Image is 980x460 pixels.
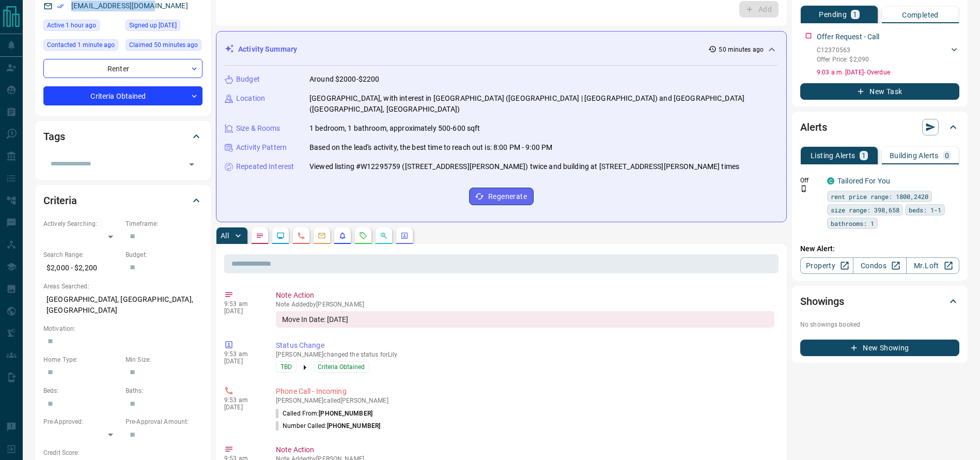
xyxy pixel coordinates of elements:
p: Called From: [276,409,372,418]
svg: Requests [359,232,367,240]
p: 1 [862,152,866,159]
div: condos.ca [827,177,834,185]
p: Listing Alerts [811,152,855,159]
p: Note Added by [PERSON_NAME] [276,301,774,308]
p: 0 [945,152,949,159]
p: Budget [236,74,260,85]
span: Signed up [DATE] [129,20,177,30]
p: [DATE] [224,358,260,365]
p: [DATE] [224,308,260,315]
svg: Notes [256,232,264,240]
p: Baths: [126,386,203,395]
p: Motivation: [43,324,203,333]
p: Repeated Interest [236,161,294,172]
a: Mr.Loft [906,257,959,274]
p: [GEOGRAPHIC_DATA], with interest in [GEOGRAPHIC_DATA] ([GEOGRAPHIC_DATA] | [GEOGRAPHIC_DATA]) and... [309,93,778,115]
a: [EMAIL_ADDRESS][DOMAIN_NAME] [71,2,188,10]
p: Pre-Approved: [43,417,120,426]
p: Location [236,93,265,104]
p: New Alert: [800,243,959,254]
p: Phone Call - Incoming [276,386,774,397]
h2: Showings [800,293,844,310]
p: [GEOGRAPHIC_DATA], [GEOGRAPHIC_DATA], [GEOGRAPHIC_DATA] [43,291,203,319]
p: 9:53 am [224,300,260,308]
div: Fri Sep 12 2025 [43,39,120,54]
p: Home Type: [43,355,120,364]
p: Completed [902,11,939,19]
svg: Calls [297,232,305,240]
p: Pending [819,11,847,18]
p: Areas Searched: [43,282,203,291]
span: Contacted 1 minute ago [47,40,115,50]
p: Building Alerts [890,152,939,159]
p: Beds: [43,386,120,395]
svg: Email Verified [57,3,64,10]
p: Offer Request - Call [817,32,880,42]
div: C12370563Offer Price: $2,090 [817,43,959,66]
a: Condos [853,257,906,274]
p: 9:53 am [224,396,260,404]
span: rent price range: 1800,2420 [831,191,928,202]
div: Criteria [43,188,203,213]
div: Showings [800,289,959,314]
div: Alerts [800,115,959,140]
svg: Emails [318,232,326,240]
p: Pre-Approval Amount: [126,417,203,426]
p: [PERSON_NAME] changed the status for Lily [276,351,774,358]
div: Move In Date: [DATE] [276,311,774,328]
div: Renter [43,59,203,78]
div: Fri Sep 12 2025 [43,20,120,34]
p: Activity Pattern [236,142,287,153]
p: Viewed listing #W12295759 ([STREET_ADDRESS][PERSON_NAME]) twice and building at [STREET_ADDRESS][... [309,161,739,172]
p: 1 [853,11,857,18]
svg: Push Notification Only [800,185,807,192]
span: size range: 398,658 [831,205,899,215]
a: Property [800,257,853,274]
p: Offer Price: $2,090 [817,55,869,64]
svg: Agent Actions [400,232,409,240]
p: Timeframe: [126,219,203,228]
p: Search Range: [43,250,120,259]
button: Regenerate [469,188,534,205]
span: bathrooms: 1 [831,218,874,228]
p: Size & Rooms [236,123,281,134]
p: Based on the lead's activity, the best time to reach out is: 8:00 PM - 9:00 PM [309,142,552,153]
span: Active 1 hour ago [47,20,96,30]
span: beds: 1-1 [909,205,941,215]
p: No showings booked [800,320,959,329]
span: [PHONE_NUMBER] [327,422,381,430]
div: Tags [43,124,203,149]
h2: Tags [43,128,65,145]
p: Activity Summary [238,44,297,55]
p: C12370563 [817,45,869,55]
p: 50 minutes ago [719,45,764,54]
p: Around $2000-$2200 [309,74,379,85]
p: [PERSON_NAME] called [PERSON_NAME] [276,397,774,404]
div: Fri Sep 12 2025 [126,39,203,54]
button: New Showing [800,340,959,356]
div: Sat Jul 19 2025 [126,20,203,34]
svg: Lead Browsing Activity [276,232,285,240]
p: Status Change [276,340,774,351]
p: Note Action [276,444,774,455]
svg: Listing Alerts [338,232,347,240]
p: Note Action [276,290,774,301]
span: TBD [281,362,292,372]
p: All [221,232,229,239]
h2: Alerts [800,119,827,135]
p: $2,000 - $2,200 [43,259,120,277]
p: Number Called: [276,421,380,431]
p: Min Size: [126,355,203,364]
p: Credit Score: [43,448,203,457]
a: Tailored For You [837,177,890,185]
p: 1 bedroom, 1 bathroom, approximately 500-600 sqft [309,123,480,134]
button: New Task [800,83,959,100]
p: Actively Searching: [43,219,120,228]
p: Off [800,176,821,185]
span: Criteria Obtained [318,362,365,372]
button: Open [184,157,199,172]
svg: Opportunities [380,232,388,240]
p: 9:03 a.m. [DATE] - Overdue [817,68,959,77]
p: [DATE] [224,404,260,411]
h2: Criteria [43,192,77,209]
